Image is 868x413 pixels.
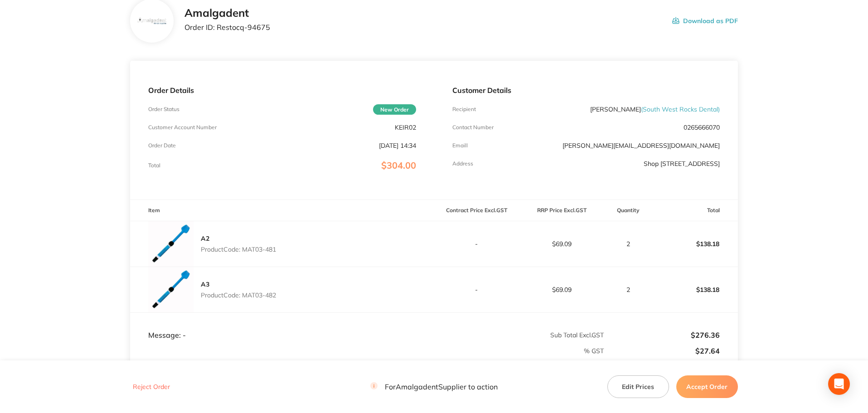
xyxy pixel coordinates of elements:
p: KEIR02 [395,124,416,131]
div: Open Intercom Messenger [828,373,850,395]
a: A2 [201,234,209,243]
p: $276.36 [605,331,720,339]
p: $69.09 [519,240,604,248]
img: b285Ymlzag [137,17,167,25]
p: [DATE] 14:34 [379,142,416,149]
img: c2JvMTNoMQ [148,267,194,312]
p: Order Date [148,142,176,149]
button: Reject Order [130,383,173,391]
p: [PERSON_NAME] [590,106,720,113]
a: [PERSON_NAME][EMAIL_ADDRESS][DOMAIN_NAME] [563,141,720,150]
p: Contact Number [452,124,494,131]
p: Total [148,162,160,169]
p: Customer Account Number [148,124,217,131]
a: A3 [201,280,209,288]
p: Order Status [148,106,179,112]
p: 0265666070 [684,124,720,131]
th: Total [653,200,738,221]
p: - [435,286,519,293]
p: 2 [605,240,652,248]
th: Item [130,200,434,221]
p: Order Details [148,86,416,94]
td: Message: - [130,312,434,340]
p: Sub Total Excl. GST [435,331,604,339]
span: New Order [373,104,416,115]
p: $69.09 [519,286,604,293]
th: Quantity [604,200,653,221]
p: Order ID: Restocq- 94675 [184,23,270,31]
p: Recipient [452,106,476,112]
p: Address [452,160,473,167]
p: - [435,240,519,248]
p: $138.18 [653,279,737,301]
p: Emaill [452,142,468,149]
p: % GST [131,347,604,355]
button: Download as PDF [672,7,738,35]
p: Product Code: MAT03-482 [201,292,276,299]
span: ( South West Rocks Dental ) [641,105,720,113]
p: 2 [605,286,652,293]
button: Accept Order [676,375,738,398]
p: Customer Details [452,86,720,94]
img: MTNjd3dndw [148,221,194,267]
p: $27.64 [605,347,720,355]
span: $304.00 [381,160,416,171]
p: For Amalgadent Supplier to action [370,383,498,391]
p: Product Code: MAT03-481 [201,246,276,253]
p: Shop [STREET_ADDRESS] [644,160,720,167]
p: $138.18 [653,233,737,255]
button: Edit Prices [607,375,669,398]
h2: Amalgadent [184,7,270,19]
th: RRP Price Excl. GST [519,200,604,221]
th: Contract Price Excl. GST [434,200,519,221]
